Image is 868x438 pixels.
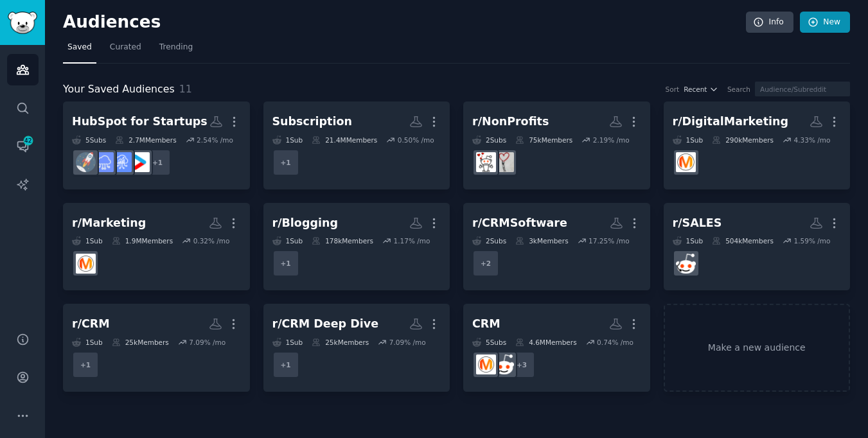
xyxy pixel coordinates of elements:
[589,236,630,245] div: 17.25 % /mo
[472,136,506,145] div: 2 Sub s
[144,149,171,176] div: + 1
[72,236,103,245] div: 1 Sub
[515,236,568,245] div: 3k Members
[72,114,208,130] div: HubSpot for Startups
[72,338,103,347] div: 1 Sub
[263,101,450,189] a: Subscription1Sub21.4MMembers0.50% /mo+1
[272,136,303,145] div: 1 Sub
[472,236,506,245] div: 2 Sub s
[673,236,704,245] div: 1 Sub
[389,338,426,347] div: 7.09 % /mo
[72,215,146,231] div: r/Marketing
[63,12,746,33] h2: Audiences
[63,37,96,64] a: Saved
[272,250,299,277] div: + 1
[494,152,514,172] img: nonprofits
[515,136,572,145] div: 75k Members
[272,236,303,245] div: 1 Sub
[63,82,175,98] span: Your Saved Audiences
[272,338,303,347] div: 1 Sub
[666,85,680,94] div: Sort
[712,236,774,245] div: 504k Members
[472,114,549,130] div: r/NonProfits
[72,136,106,145] div: 5 Sub s
[793,136,830,145] div: 4.33 % /mo
[472,316,500,332] div: CRM
[684,85,707,94] span: Recent
[800,12,850,33] a: New
[63,203,250,291] a: r/Marketing1Sub1.9MMembers0.32% /momarketing
[76,152,96,172] img: startups
[398,136,434,145] div: 0.50 % /mo
[193,236,230,245] div: 0.32 % /mo
[673,136,704,145] div: 1 Sub
[263,203,450,291] a: r/Blogging1Sub178kMembers1.17% /mo+1
[67,42,92,53] span: Saved
[272,351,299,378] div: + 1
[755,82,850,96] input: Audience/Subreddit
[272,149,299,176] div: + 1
[494,355,514,374] img: sales
[676,152,696,172] img: DigitalMarketing
[793,236,830,245] div: 1.59 % /mo
[112,236,173,245] div: 1.9M Members
[597,338,633,347] div: 0.74 % /mo
[593,136,630,145] div: 2.19 % /mo
[472,250,499,277] div: + 2
[712,136,774,145] div: 290k Members
[673,215,722,231] div: r/SALES
[727,85,750,94] div: Search
[472,215,567,231] div: r/CRMSoftware
[312,136,377,145] div: 21.4M Members
[463,101,650,189] a: r/NonProfits2Subs75kMembers2.19% /mononprofitsnonprofit
[94,152,114,172] img: SaaS
[673,114,789,130] div: r/DigitalMarketing
[8,12,37,34] img: GummySearch logo
[472,338,506,347] div: 5 Sub s
[272,215,338,231] div: r/Blogging
[105,37,146,64] a: Curated
[63,101,250,189] a: HubSpot for Startups5Subs2.7MMembers2.54% /mo+1startupSaaSSalesSaaSstartups
[76,254,96,274] img: marketing
[664,203,851,291] a: r/SALES1Sub504kMembers1.59% /mosales
[189,338,226,347] div: 7.09 % /mo
[72,316,110,332] div: r/CRM
[476,355,496,374] img: marketing
[515,338,576,347] div: 4.6M Members
[155,37,197,64] a: Trending
[393,236,430,245] div: 1.17 % /mo
[197,136,233,145] div: 2.54 % /mo
[112,152,132,172] img: SaaSSales
[110,42,141,53] span: Curated
[263,304,450,392] a: r/CRM Deep Dive1Sub25kMembers7.09% /mo+1
[463,304,650,392] a: CRM5Subs4.6MMembers0.74% /mo+3salesmarketing
[22,136,34,145] span: 42
[272,114,352,130] div: Subscription
[312,236,373,245] div: 178k Members
[7,130,39,162] a: 42
[476,152,496,172] img: nonprofit
[63,304,250,392] a: r/CRM1Sub25kMembers7.09% /mo+1
[664,101,851,189] a: r/DigitalMarketing1Sub290kMembers4.33% /moDigitalMarketing
[179,83,192,95] span: 11
[272,316,379,332] div: r/CRM Deep Dive
[72,351,99,378] div: + 1
[676,254,696,274] img: sales
[664,304,851,392] a: Make a new audience
[130,152,150,172] img: startup
[159,42,193,53] span: Trending
[112,338,169,347] div: 25k Members
[508,351,535,378] div: + 3
[312,338,369,347] div: 25k Members
[463,203,650,291] a: r/CRMSoftware2Subs3kMembers17.25% /mo+2
[746,12,793,33] a: Info
[115,136,176,145] div: 2.7M Members
[684,85,718,94] button: Recent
